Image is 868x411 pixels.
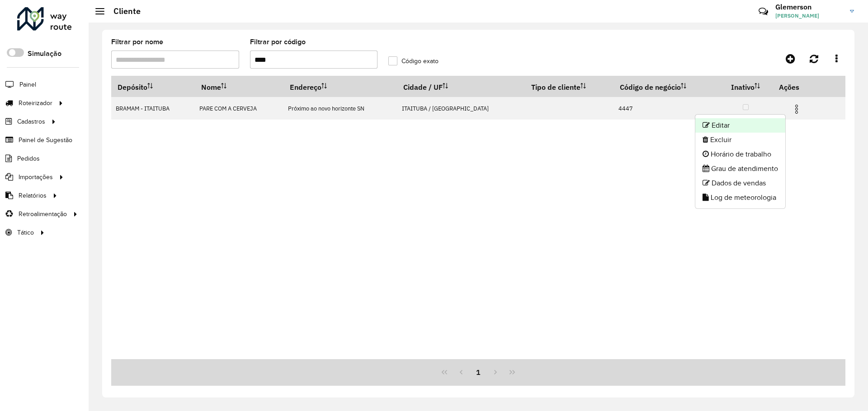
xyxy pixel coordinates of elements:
[17,118,45,125] font: Cadastros
[116,105,170,112] font: BRAMAM - ITAITUBA
[111,38,163,46] font: Filtrar por nome
[711,150,771,158] font: Horário de trabalho
[775,12,819,19] font: [PERSON_NAME]
[199,105,257,112] font: PARE COM A CERVEJA
[531,83,580,92] font: Tipo de cliente
[113,6,141,16] font: Cliente
[401,58,439,65] font: Código exato
[620,83,681,92] font: Código de negócio
[19,192,47,199] font: Relatórios
[19,211,67,217] font: Retroalimentação
[470,364,487,381] button: 1
[711,194,776,201] font: Log de meteorologia
[288,105,364,112] font: Próximo ao novo horizonte SN
[711,165,778,172] font: Grau de atendimento
[17,229,34,236] font: Tático
[710,136,731,143] font: Excluir
[290,83,321,92] font: Endereço
[19,100,52,106] font: Roteirizador
[712,121,730,129] font: Editar
[731,83,755,92] font: Inativo
[19,137,72,143] font: Painel de Sugestão
[118,83,147,92] font: Depósito
[28,50,61,57] font: Simulação
[712,179,766,187] font: Dados de vendas
[618,105,633,112] font: 4447
[250,38,306,46] font: Filtrar por código
[775,2,811,11] font: Glemerson
[19,81,36,88] font: Painel
[754,2,773,21] a: Contato Rápido
[403,83,443,92] font: Cidade / UF
[19,174,53,180] font: Importações
[201,83,221,92] font: Nome
[779,83,799,92] font: Ações
[17,155,40,162] font: Pedidos
[402,105,489,112] font: ITAITUBA / [GEOGRAPHIC_DATA]
[476,368,481,377] font: 1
